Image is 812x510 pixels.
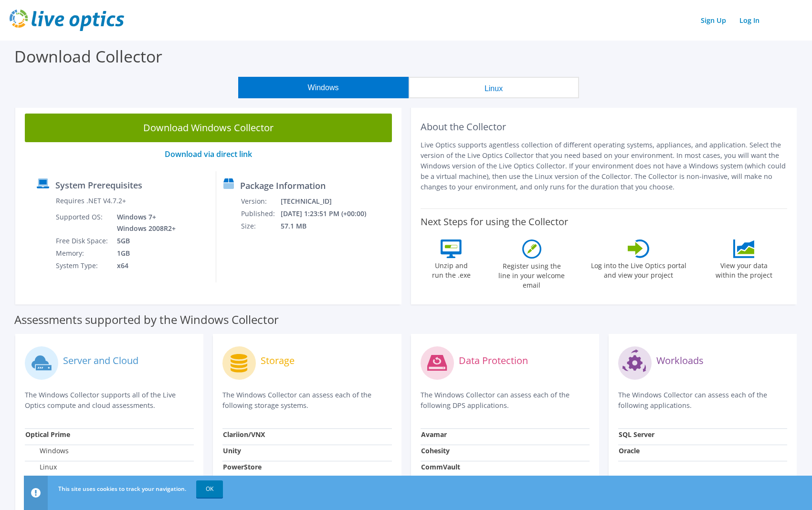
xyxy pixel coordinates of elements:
[619,430,654,439] strong: SQL Server
[14,45,162,67] label: Download Collector
[709,258,778,280] label: View your data within the project
[110,235,178,247] td: 5GB
[241,208,280,220] td: Published:
[280,195,379,208] td: [TECHNICAL_ID]
[421,462,460,471] strong: CommVault
[25,430,70,439] strong: Optical Prime
[421,216,568,228] label: Next Steps for using the Collector
[110,260,178,272] td: x64
[196,480,223,498] a: OK
[10,10,124,31] img: live_optics_svg.svg
[25,390,194,411] p: The Windows Collector supports all of the Live Optics compute and cloud assessments.
[223,462,262,471] strong: PowerStore
[459,356,528,365] label: Data Protection
[238,77,409,98] button: Windows
[55,180,142,190] label: System Prerequisites
[280,208,379,220] td: [DATE] 1:23:51 PM (+00:00)
[280,220,379,232] td: 57.1 MB
[14,315,279,324] label: Assessments supported by the Windows Collector
[55,211,110,235] td: Supported OS:
[696,13,731,27] a: Sign Up
[110,247,178,260] td: 1GB
[223,430,265,439] strong: Clariion/VNX
[240,181,326,190] label: Package Information
[241,220,280,232] td: Size:
[63,356,138,365] label: Server and Cloud
[222,390,391,411] p: The Windows Collector can assess each of the following storage systems.
[25,114,392,142] a: Download Windows Collector
[591,258,687,280] label: Log into the Live Optics portal and view your project
[261,356,295,365] label: Storage
[618,390,787,411] p: The Windows Collector can assess each of the following applications.
[496,259,568,290] label: Register using the line in your welcome email
[55,247,110,260] td: Memory:
[25,462,57,472] label: Linux
[165,149,252,159] a: Download via direct link
[25,446,69,456] label: Windows
[421,121,788,133] h2: About the Collector
[619,446,640,455] strong: Oracle
[421,140,788,192] p: Live Optics supports agentless collection of different operating systems, appliances, and applica...
[58,485,186,493] span: This site uses cookies to track your navigation.
[409,77,579,98] button: Linux
[429,258,473,280] label: Unzip and run the .exe
[110,211,178,235] td: Windows 7+ Windows 2008R2+
[241,195,280,208] td: Version:
[656,356,704,365] label: Workloads
[56,196,126,206] label: Requires .NET V4.7.2+
[421,430,447,439] strong: Avamar
[223,446,241,455] strong: Unity
[421,390,590,411] p: The Windows Collector can assess each of the following DPS applications.
[735,13,764,27] a: Log In
[55,260,110,272] td: System Type:
[55,235,110,247] td: Free Disk Space:
[421,446,450,455] strong: Cohesity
